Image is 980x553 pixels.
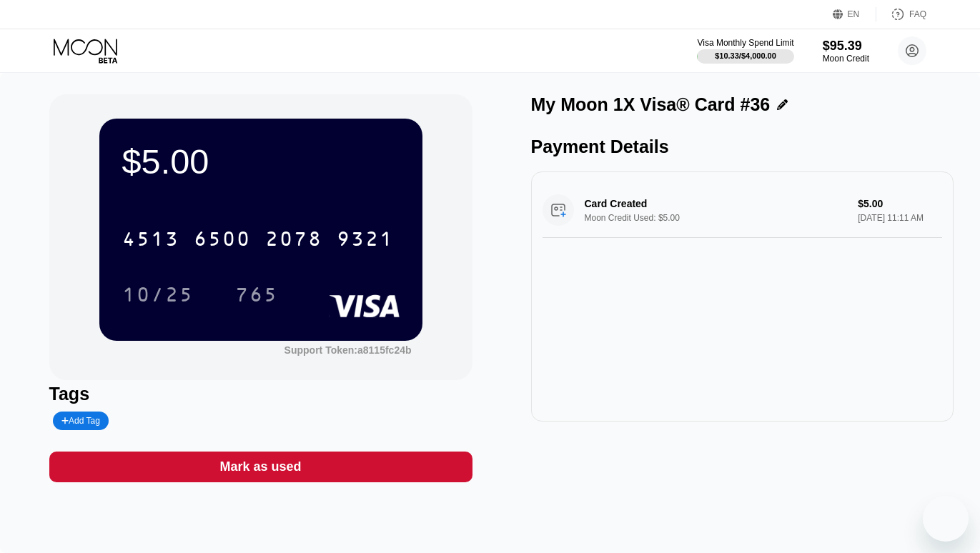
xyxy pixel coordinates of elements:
div: 6500 [194,229,251,252]
div: $10.33 / $4,000.00 [715,51,776,60]
div: 9321 [337,229,394,252]
div: Mark as used [49,452,472,482]
div: Visa Monthly Spend Limit$10.33/$4,000.00 [697,38,793,64]
div: 765 [224,276,289,312]
div: 4513 [122,229,179,252]
div: Add Tag [53,412,109,430]
div: Moon Credit [823,54,869,64]
div: FAQ [876,7,926,21]
div: Support Token: a8115fc24b [284,344,412,356]
div: Mark as used [219,459,301,475]
div: $95.39 [823,39,869,54]
div: EN [848,9,860,19]
div: Tags [49,384,472,404]
div: Add Tag [61,416,100,426]
iframe: Button to launch messaging window [923,496,969,542]
div: Support Token:a8115fc24b [284,344,412,356]
div: 2078 [265,229,322,252]
div: 10/25 [122,285,194,308]
div: FAQ [909,9,926,19]
div: $95.39Moon Credit [823,39,869,64]
div: Payment Details [531,136,954,157]
div: 4513650020789321 [114,221,402,256]
div: EN [833,7,876,21]
div: Visa Monthly Spend Limit [697,38,793,48]
div: $5.00 [122,141,400,181]
div: 765 [235,285,278,308]
div: My Moon 1X Visa® Card #36 [531,94,771,115]
div: 10/25 [112,276,204,312]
